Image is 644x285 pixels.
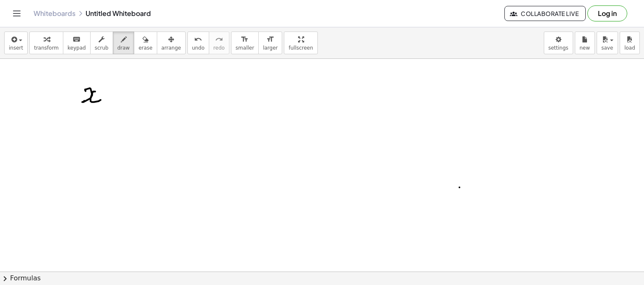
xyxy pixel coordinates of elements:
[113,32,135,54] button: draw
[597,32,618,54] button: save
[63,32,91,54] button: keyboardkeypad
[579,45,590,51] span: new
[192,45,205,51] span: undo
[209,32,229,54] button: redoredo
[29,32,63,54] button: transform
[241,34,249,45] i: format_size
[34,9,75,18] a: Whiteboards
[95,45,109,51] span: scrub
[548,45,569,51] span: settings
[73,34,80,45] i: keyboard
[284,32,317,54] button: fullscreen
[236,45,254,51] span: smaller
[587,5,627,21] button: Log in
[266,34,274,45] i: format_size
[263,45,278,51] span: larger
[575,32,595,54] button: new
[288,45,313,51] span: fullscreen
[161,45,181,51] span: arrange
[9,45,23,51] span: insert
[10,7,23,20] button: Toggle navigation
[512,10,579,17] span: Collaborate Live
[90,32,113,54] button: scrub
[68,45,86,51] span: keypad
[34,45,59,51] span: transform
[620,32,640,54] button: load
[4,32,28,54] button: insert
[601,45,613,51] span: save
[134,32,157,54] button: erase
[231,32,259,54] button: format_sizesmaller
[504,6,586,21] button: Collaborate Live
[194,34,202,45] i: undo
[215,34,223,45] i: redo
[157,32,186,54] button: arrange
[117,45,130,51] span: draw
[213,45,225,51] span: redo
[258,32,282,54] button: format_sizelarger
[138,45,152,51] span: erase
[544,32,573,54] button: settings
[187,32,209,54] button: undoundo
[624,45,635,51] span: load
